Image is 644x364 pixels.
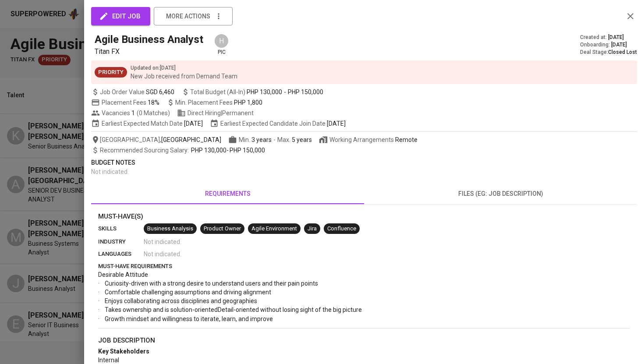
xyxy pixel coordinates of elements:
div: Created at : [580,34,637,41]
span: PHP 150,000 [288,88,323,96]
span: files (eg: job description) [369,188,632,199]
span: Direct Hiring | Permanent [177,109,254,117]
span: Recommended Sourcing Salary : [100,147,190,154]
p: industry [98,237,144,246]
span: Desirable Attitude [98,271,148,278]
span: [GEOGRAPHIC_DATA] , [91,135,221,144]
span: [DATE] [327,119,346,128]
span: - [273,135,276,144]
span: - [100,146,265,155]
span: PHP 130,000 [191,147,226,154]
span: 3 years [251,136,272,143]
span: more actions [166,11,210,22]
span: Internal [98,357,119,364]
span: Earliest Expected Candidate Join Date [210,119,346,128]
span: Confluence [324,225,360,233]
span: edit job [101,11,141,22]
span: · Curiosity-driven with a strong desire to understand users and their pain points [98,280,318,287]
span: Titan FX [95,47,120,56]
span: Business Analysis [144,225,197,233]
p: job description [98,336,630,346]
p: Updated on : [DATE] [131,64,237,72]
span: Min. Placement Fees [175,99,262,106]
span: PHP 130,000 [247,88,282,96]
span: Max. [277,136,312,143]
span: Not indicated . [144,237,181,246]
span: Not indicated . [144,250,181,258]
span: Closed Lost [608,49,637,55]
span: Min. [239,136,272,143]
button: more actions [154,7,233,25]
span: PHP 1,800 [234,99,262,106]
p: languages [98,250,144,258]
p: Must-Have(s) [98,212,630,222]
div: pic [214,33,229,56]
span: 1 [130,109,135,117]
span: Vacancies ( 0 Matches ) [91,109,170,117]
span: - [284,88,286,96]
span: · Comfortable challenging assumptions and driving alignment [98,289,271,296]
span: Key Stakeholders [98,348,149,355]
span: requirements [96,188,359,199]
div: Remote [395,135,418,144]
span: SGD 6,460 [146,88,174,96]
span: · Takes ownership and is solution-orientedDetail-oriented without losing sight of the big picture [98,306,362,313]
span: · Growth mindset and willingness to iterate, learn, and improve [98,315,273,322]
p: New Job received from Demand Team [131,72,237,81]
div: Deal Stage : [580,49,637,56]
span: 18% [148,99,159,106]
span: 5 years [292,136,312,143]
span: Working Arrangements [319,135,418,144]
span: Job Order Value [91,88,174,96]
p: must-have requirements [98,262,630,271]
span: [DATE] [611,41,627,49]
span: [DATE] [184,119,203,128]
button: edit job [91,7,150,25]
p: Budget Notes [91,158,637,167]
h5: Agile Business Analyst [95,32,203,46]
span: Jira [304,225,320,233]
span: Total Budget (All-In) [181,88,323,96]
span: Product Owner [200,225,244,233]
p: skills [98,224,144,233]
span: · Enjoys collaborating across disciplines and geographies [98,297,257,304]
span: [GEOGRAPHIC_DATA] [161,135,221,144]
span: Placement Fees [102,99,159,106]
div: H [214,33,229,49]
span: Agile Environment [248,225,301,233]
span: PHP 150,000 [230,147,265,154]
span: Priority [95,68,127,77]
span: [DATE] [608,34,624,41]
span: Earliest Expected Match Date [91,119,203,128]
div: Onboarding : [580,41,637,49]
span: Not indicated . [91,168,129,175]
